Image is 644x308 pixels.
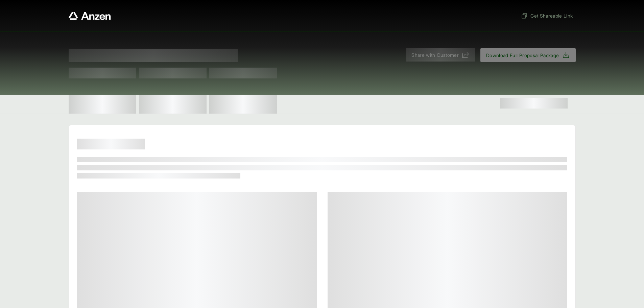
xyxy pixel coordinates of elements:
span: Get Shareable Link [521,12,573,19]
span: Share with Customer [411,51,459,58]
a: Anzen website [69,12,111,20]
span: Proposal for [69,49,238,62]
span: Test [69,68,136,78]
span: Test [209,68,277,78]
button: Get Shareable Link [518,9,575,22]
span: Test [139,68,207,78]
